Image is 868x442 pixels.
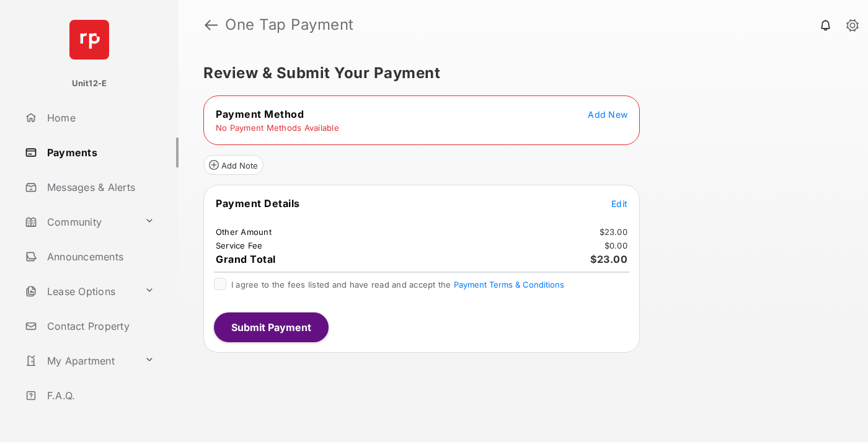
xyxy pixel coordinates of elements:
[69,20,109,60] img: svg+xml;base64,PHN2ZyB4bWxucz0iaHR0cDovL3d3dy53My5vcmcvMjAwMC9zdmciIHdpZHRoPSI2NCIgaGVpZ2h0PSI2NC...
[20,381,179,410] a: F.A.Q.
[588,109,627,120] span: Add New
[454,280,564,290] button: I agree to the fees listed and have read and accept the
[215,122,340,133] td: No Payment Methods Available
[216,253,276,265] span: Grand Total
[611,197,627,210] button: Edit
[611,198,627,209] span: Edit
[203,66,833,81] h5: Review & Submit Your Payment
[20,276,139,306] a: Lease Options
[604,240,628,251] td: $0.00
[20,242,179,272] a: Announcements
[216,197,300,210] span: Payment Details
[599,226,629,237] td: $23.00
[231,280,564,290] span: I agree to the fees listed and have read and accept the
[20,346,139,376] a: My Apartment
[72,77,107,90] p: Unit12-E
[20,311,179,341] a: Contact Property
[203,155,263,175] button: Add Note
[225,17,354,32] strong: One Tap Payment
[20,172,179,202] a: Messages & Alerts
[215,240,263,251] td: Service Fee
[590,253,627,265] span: $23.00
[215,226,272,237] td: Other Amount
[20,138,179,167] a: Payments
[216,108,304,120] span: Payment Method
[588,108,627,120] button: Add New
[214,312,329,342] button: Submit Payment
[20,103,179,133] a: Home
[20,207,139,237] a: Community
